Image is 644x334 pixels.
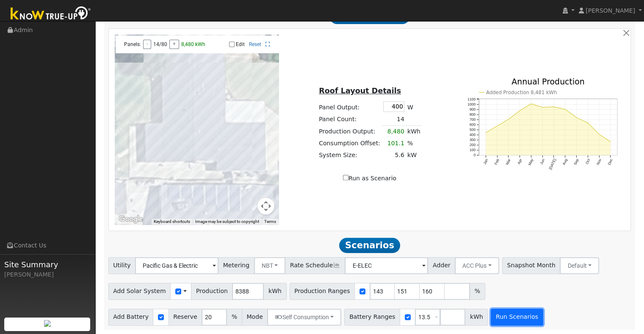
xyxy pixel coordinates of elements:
[4,270,91,279] div: [PERSON_NAME]
[486,90,557,95] text: Added Production 8,481 kWh
[318,100,382,113] td: Panel Output:
[218,257,254,274] span: Metering
[470,107,476,111] text: 900
[263,283,286,300] span: kWh
[470,283,485,300] span: %
[505,158,511,166] text: Mar
[470,143,476,147] text: 200
[267,309,341,326] button: Self Consumption
[496,125,498,127] circle: onclick=""
[345,257,428,274] input: Select a Rate Schedule
[467,97,475,101] text: 1100
[576,117,577,118] circle: onclick=""
[470,117,476,122] text: 700
[195,219,259,224] span: Image may be subject to copyright
[153,41,167,47] span: 14/80
[108,257,136,274] span: Utility
[455,257,499,274] button: ACC Plus
[539,158,545,165] text: Jun
[527,158,534,166] text: May
[596,158,603,166] text: Nov
[108,309,154,326] span: Add Battery
[381,138,406,149] td: 101.1
[586,7,635,14] span: [PERSON_NAME]
[564,109,566,110] circle: onclick=""
[249,41,261,47] a: Reset
[343,175,348,180] input: Run as Scenario
[485,132,486,133] circle: onclick=""
[117,214,145,225] a: Open this area in Google Maps (opens a new window)
[587,122,589,123] circle: onclick=""
[473,153,475,157] text: 0
[285,257,345,274] span: Rate Schedule
[470,133,476,137] text: 400
[542,106,543,108] circle: onclick=""
[381,113,406,125] td: 14
[344,309,400,326] span: Battery Ranges
[573,158,580,166] text: Sep
[264,219,276,224] a: Terms
[169,40,179,49] button: +
[560,257,599,274] button: Default
[290,283,355,300] span: Production Ranges
[508,119,509,120] circle: onclick=""
[343,174,396,183] label: Run as Scenario
[598,133,600,135] circle: onclick=""
[108,283,171,300] span: Add Solar System
[381,125,406,138] td: 8,480
[181,41,205,47] span: 8,480 kWh
[318,149,382,161] td: System Size:
[494,158,500,166] text: Feb
[467,102,475,106] text: 1000
[553,106,554,107] circle: onclick=""
[482,158,489,165] text: Jan
[124,41,141,47] span: Panels:
[44,320,51,327] img: retrieve
[470,148,476,152] text: 100
[265,41,270,47] a: Full Screen
[610,141,611,142] circle: onclick=""
[517,158,523,165] text: Apr
[143,40,151,49] button: -
[318,113,382,125] td: Panel Count:
[406,125,422,138] td: kWh
[227,309,242,326] span: %
[191,283,232,300] span: Production
[561,158,568,166] text: Aug
[381,149,406,161] td: 5.6
[470,138,476,142] text: 300
[519,110,520,111] circle: onclick=""
[491,309,543,326] button: Run Scenarios
[548,158,557,170] text: [DATE]
[470,122,476,127] text: 600
[117,214,145,225] img: Google
[406,138,422,149] td: %
[470,128,476,132] text: 500
[585,158,591,165] text: Oct
[4,259,91,270] span: Site Summary
[406,149,422,161] td: kW
[257,198,274,215] button: Map camera controls
[406,100,422,113] td: W
[236,41,245,47] label: Edit
[428,257,455,274] span: Adder
[319,87,401,95] u: Roof Layout Details
[242,309,268,326] span: Mode
[531,103,532,104] circle: onclick=""
[470,112,476,117] text: 800
[511,76,585,86] text: Annual Production
[254,257,286,274] button: NBT
[465,309,488,326] span: kWh
[339,238,400,253] span: Scenarios
[502,257,561,274] span: Snapshot Month
[135,257,218,274] input: Select a Utility
[6,5,95,24] img: Know True-Up
[318,138,382,149] td: Consumption Offset:
[154,219,190,225] button: Keyboard shortcuts
[169,309,202,326] span: Reserve
[607,158,614,166] text: Dec
[318,125,382,138] td: Production Output:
